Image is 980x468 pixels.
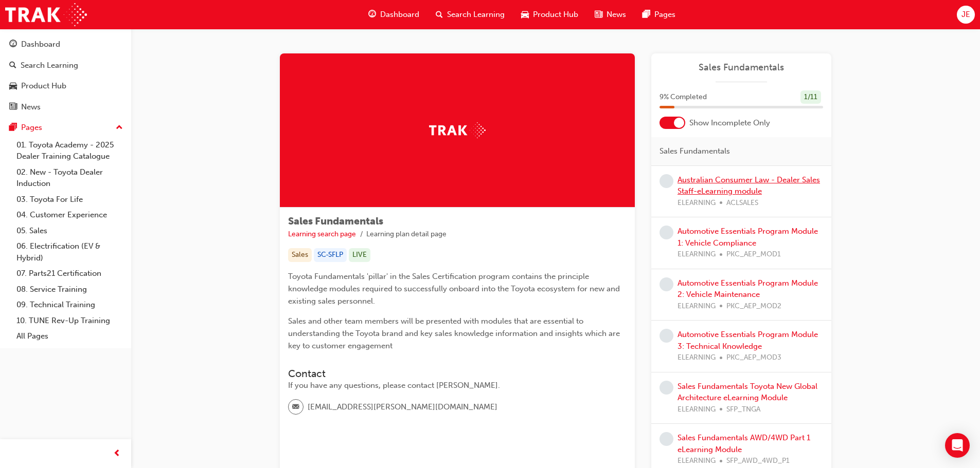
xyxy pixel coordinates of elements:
[607,9,626,21] span: News
[678,330,818,351] a: Automotive Essentials Program Module 3: Technical Knowledge
[660,174,673,188] span: learningRecordVerb_NONE-icon
[660,145,730,157] span: Sales Fundamentals
[678,301,716,312] span: ELEARNING
[360,4,427,25] a: guage-iconDashboard
[660,432,673,446] span: learningRecordVerb_NONE-icon
[678,175,820,196] a: Australian Consumer Law - Dealer Sales Staff-eLearning module
[660,381,673,395] span: learningRecordVerb_NONE-icon
[5,3,87,26] img: Trak
[12,164,127,192] a: 02. New - Toyota Dealer Induction
[4,35,127,54] a: Dashboard
[4,98,127,117] a: News
[12,266,127,282] a: 07. Parts21 Certification
[21,122,42,134] div: Pages
[12,207,127,223] a: 04. Customer Experience
[678,197,716,209] span: ELEARNING
[660,62,823,73] a: Sales Fundamentals
[12,192,127,208] a: 03. Toyota For Life
[436,8,443,21] span: search-icon
[660,226,673,239] span: learningRecordVerb_NONE-icon
[12,238,127,266] a: 06. Electrification (EV & Hybrid)
[726,404,760,416] span: SFP_TNGA
[12,313,127,329] a: 10. TUNE Rev-Up Training
[288,215,383,227] span: Sales Fundamentals
[4,33,127,118] button: DashboardSearch LearningProduct HubNews
[429,122,486,138] img: Trak
[314,248,347,262] div: SC-SFLP
[800,90,821,104] div: 1 / 11
[21,80,66,92] div: Product Hub
[349,248,370,262] div: LIVE
[726,197,758,209] span: ACLSALES
[288,248,312,262] div: Sales
[21,101,41,113] div: News
[12,137,127,164] a: 01. Toyota Academy - 2025 Dealer Training Catalogue
[521,8,529,21] span: car-icon
[292,401,299,414] span: email-icon
[288,368,627,380] h3: Contact
[12,328,127,344] a: All Pages
[513,4,586,25] a: car-iconProduct Hub
[366,229,447,240] li: Learning plan detail page
[945,433,970,458] div: Open Intercom Messenger
[726,455,790,467] span: SFP_AWD_4WD_P1
[678,352,716,364] span: ELEARNING
[288,230,356,238] a: Learning search page
[678,249,716,260] span: ELEARNING
[678,455,716,467] span: ELEARNING
[4,56,127,75] a: Search Learning
[12,297,127,313] a: 09. Technical Training
[9,61,16,70] span: search-icon
[678,433,810,454] a: Sales Fundamentals AWD/4WD Part 1 eLearning Module
[368,8,376,21] span: guage-icon
[595,8,602,21] span: news-icon
[9,123,17,133] span: pages-icon
[288,380,627,391] div: If you have any questions, please contact [PERSON_NAME].
[689,117,770,129] span: Show Incomplete Only
[726,301,781,312] span: PKC_AEP_MOD2
[447,9,505,21] span: Search Learning
[21,39,60,50] div: Dashboard
[427,4,513,25] a: search-iconSearch Learning
[288,272,622,306] span: Toyota Fundamentals 'pillar' in the Sales Certification program contains the principle knowledge ...
[961,9,970,21] span: JE
[726,352,781,364] span: PKC_AEP_MOD3
[660,91,707,103] span: 9 % Completed
[12,282,127,297] a: 08. Service Training
[678,382,817,403] a: Sales Fundamentals Toyota New Global Architecture eLearning Module
[533,9,578,21] span: Product Hub
[4,77,127,96] a: Product Hub
[21,60,78,71] div: Search Learning
[634,4,684,25] a: pages-iconPages
[726,249,781,260] span: PKC_AEP_MOD1
[643,8,650,21] span: pages-icon
[288,316,622,350] span: Sales and other team members will be presented with modules that are essential to understanding t...
[9,82,17,91] span: car-icon
[4,118,127,137] button: Pages
[9,103,17,112] span: news-icon
[586,4,634,25] a: news-iconNews
[116,121,123,135] span: up-icon
[678,227,818,248] a: Automotive Essentials Program Module 1: Vehicle Compliance
[9,40,17,49] span: guage-icon
[957,6,975,24] button: JE
[654,9,675,21] span: Pages
[678,278,818,299] a: Automotive Essentials Program Module 2: Vehicle Maintenance
[380,9,419,21] span: Dashboard
[308,401,497,413] span: [EMAIL_ADDRESS][PERSON_NAME][DOMAIN_NAME]
[678,404,716,416] span: ELEARNING
[113,447,121,460] span: prev-icon
[660,277,673,291] span: learningRecordVerb_NONE-icon
[660,329,673,343] span: learningRecordVerb_NONE-icon
[12,223,127,239] a: 05. Sales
